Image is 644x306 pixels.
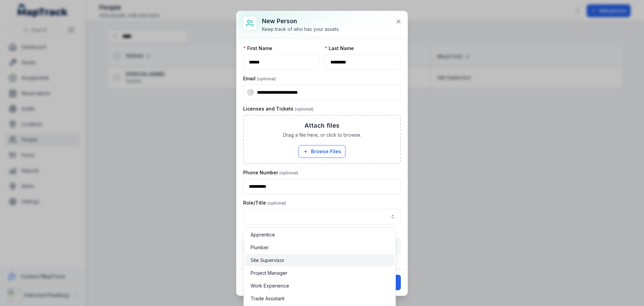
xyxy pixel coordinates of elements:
span: Trade Assistant [251,295,284,302]
span: Work Experience [251,282,289,289]
span: Project Manager [251,270,287,276]
span: Apprentice [251,231,275,238]
span: Plumber [251,244,269,251]
span: Site Supervisor [251,257,284,264]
